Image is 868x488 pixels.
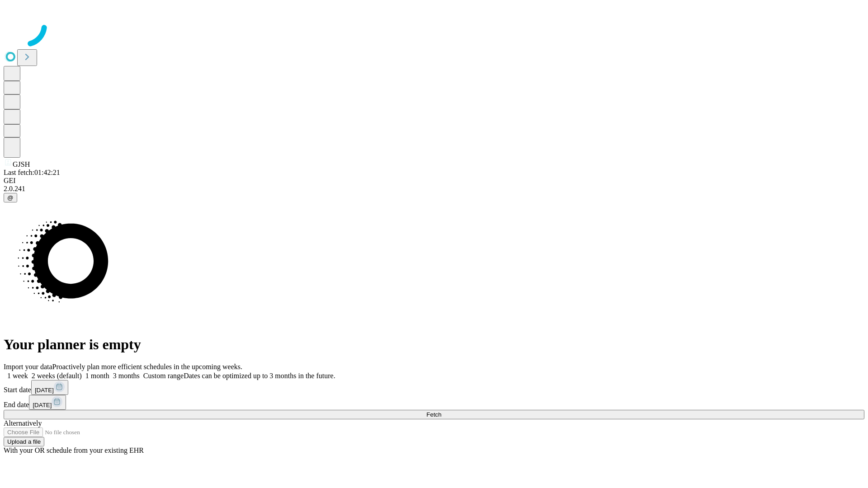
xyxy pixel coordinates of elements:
[143,372,184,380] span: Custom range
[113,372,140,380] span: 3 months
[35,387,54,394] span: [DATE]
[4,177,864,185] div: GEI
[4,437,44,446] button: Upload a file
[31,380,68,395] button: [DATE]
[4,395,864,410] div: End date
[426,411,441,418] span: Fetch
[4,380,864,395] div: Start date
[29,395,66,410] button: [DATE]
[4,446,144,454] span: With your OR schedule from your existing EHR
[7,194,14,201] span: @
[4,336,864,353] h1: Your planner is empty
[184,372,335,380] span: Dates can be optimized up to 3 months in the future.
[85,372,109,380] span: 1 month
[33,402,52,408] span: [DATE]
[52,363,242,371] span: Proactively plan more efficient schedules in the upcoming weeks.
[4,410,864,419] button: Fetch
[13,160,30,168] span: GJSH
[4,193,17,202] button: @
[4,185,864,193] div: 2.0.241
[4,419,42,427] span: Alternatively
[7,372,28,380] span: 1 week
[4,169,60,176] span: Last fetch: 01:42:21
[4,363,52,371] span: Import your data
[32,372,82,380] span: 2 weeks (default)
